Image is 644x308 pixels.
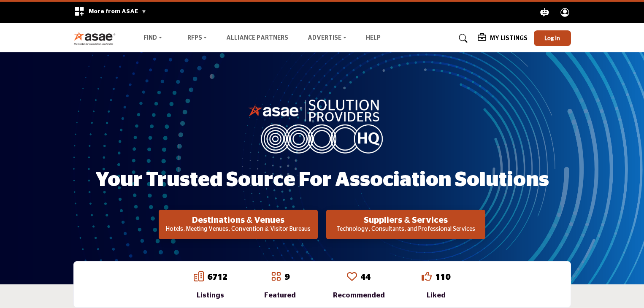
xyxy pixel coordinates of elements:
[326,210,485,239] button: Suppliers & Services Technology, Consultants, and Professional Services
[544,34,560,41] span: Log In
[451,32,473,45] a: Search
[302,32,352,44] a: Advertise
[207,273,227,281] a: 6712
[138,32,168,44] a: Find
[264,290,296,300] div: Featured
[329,225,483,234] p: Technology, Consultants, and Professional Services
[159,210,318,239] button: Destinations & Venues Hotels, Meeting Venues, Convention & Visitor Bureaus
[69,2,152,23] div: More from ASAE
[366,35,381,41] a: Help
[422,290,450,300] div: Liked
[329,215,483,225] h2: Suppliers & Services
[89,8,146,14] span: More from ASAE
[347,271,357,283] a: Go to Recommended
[181,32,213,44] a: RFPs
[73,31,120,45] img: Site Logo
[534,30,571,46] button: Log In
[248,97,396,153] img: image
[333,290,385,300] div: Recommended
[478,33,528,43] div: My Listings
[161,225,315,234] p: Hotels, Meeting Venues, Convention & Visitor Bureaus
[226,35,288,41] a: Alliance Partners
[360,273,371,281] a: 44
[95,167,549,193] h1: Your Trusted Source for Association Solutions
[271,271,281,283] a: Go to Featured
[490,35,528,42] h5: My Listings
[284,273,290,281] a: 9
[435,273,450,281] a: 110
[161,215,315,225] h2: Destinations & Venues
[422,271,432,281] i: Go to Liked
[194,290,227,300] div: Listings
